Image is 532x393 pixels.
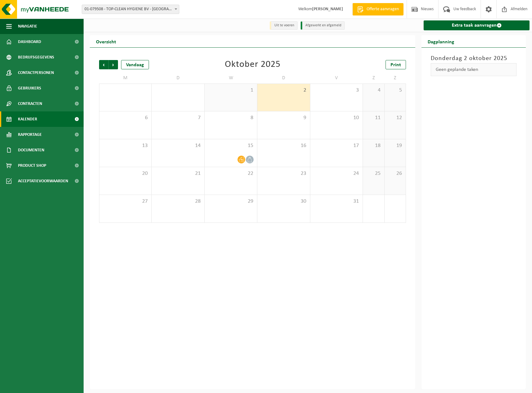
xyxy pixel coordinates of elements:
span: 1 [208,87,254,94]
span: Product Shop [18,158,46,173]
h3: Donderdag 2 oktober 2025 [431,54,517,63]
td: W [205,72,257,84]
span: 17 [313,142,360,149]
span: 29 [208,198,254,205]
span: Vorige [99,60,108,69]
span: Offerte aanvragen [365,6,400,12]
span: 28 [155,198,201,205]
span: 16 [260,142,307,149]
strong: [PERSON_NAME] [312,7,343,11]
a: Extra taak aanvragen [424,20,530,30]
span: 9 [260,114,307,121]
span: 5 [388,87,403,94]
span: 8 [208,114,254,121]
span: 20 [102,170,148,177]
span: 11 [366,114,381,121]
span: 7 [155,114,201,121]
a: Offerte aanvragen [352,3,403,15]
h2: Overzicht [90,35,122,47]
span: 26 [388,170,403,177]
td: Z [385,72,406,84]
div: Oktober 2025 [225,60,281,69]
td: D [152,72,204,84]
li: Uit te voeren [270,21,298,30]
span: 12 [388,114,403,121]
span: 18 [366,142,381,149]
span: Navigatie [18,19,37,34]
span: Rapportage [18,127,42,142]
span: 19 [388,142,403,149]
span: 27 [102,198,148,205]
span: Contracten [18,96,42,111]
span: Kalender [18,111,37,127]
span: Documenten [18,142,44,158]
span: Bedrijfsgegevens [18,50,54,65]
span: Gebruikers [18,80,41,96]
span: 23 [260,170,307,177]
span: 13 [102,142,148,149]
span: Print [390,63,401,67]
span: Dashboard [18,34,41,50]
td: V [310,72,363,84]
td: M [99,72,152,84]
span: 01-079508 - TOP-CLEAN HYGIENE BV - KORTRIJK [82,5,179,14]
span: 10 [313,114,360,121]
span: 24 [313,170,360,177]
td: Z [363,72,384,84]
span: 4 [366,87,381,94]
td: D [257,72,310,84]
span: 01-079508 - TOP-CLEAN HYGIENE BV - KORTRIJK [82,5,179,14]
div: Vandaag [121,60,149,69]
span: 3 [313,87,360,94]
span: 6 [102,114,148,121]
span: Acceptatievoorwaarden [18,173,68,189]
span: 15 [208,142,254,149]
span: 21 [155,170,201,177]
li: Afgewerkt en afgemeld [301,21,345,30]
div: Geen geplande taken [431,63,517,76]
span: 22 [208,170,254,177]
span: 2 [260,87,307,94]
span: 31 [313,198,360,205]
span: 30 [260,198,307,205]
h2: Dagplanning [421,35,460,47]
span: 25 [366,170,381,177]
span: Volgende [109,60,118,69]
a: Print [386,60,406,69]
span: Contactpersonen [18,65,54,80]
span: 14 [155,142,201,149]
